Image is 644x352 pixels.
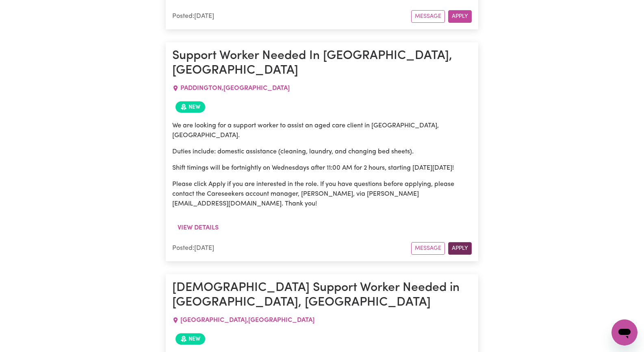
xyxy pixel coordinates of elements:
[180,85,290,92] span: PADDINGTON , [GEOGRAPHIC_DATA]
[172,243,411,253] div: Posted: [DATE]
[176,101,205,113] span: Job posted within the last 30 days
[172,121,472,140] p: We are looking for a support worker to assist an aged care client in [GEOGRAPHIC_DATA], [GEOGRAPH...
[172,49,472,79] h1: Support Worker Needed In [GEOGRAPHIC_DATA], [GEOGRAPHIC_DATA]
[172,281,472,310] h1: [DEMOGRAPHIC_DATA] Support Worker Needed in [GEOGRAPHIC_DATA], [GEOGRAPHIC_DATA]
[172,11,411,21] div: Posted: [DATE]
[611,319,637,345] iframe: Button to launch messaging window
[172,147,472,157] p: Duties include: domestic assistance (cleaning, laundry, and changing bed sheets).
[172,163,472,173] p: Shift timings will be fortnightly on Wednesdays after 11:00 AM for 2 hours, starting [DATE][DATE]!
[411,10,445,23] button: Message
[411,242,445,255] button: Message
[176,333,205,345] span: Job posted within the last 30 days
[172,220,224,236] button: View details
[448,10,472,23] button: Apply for this job
[448,242,472,255] button: Apply for this job
[180,317,314,324] span: [GEOGRAPHIC_DATA] , [GEOGRAPHIC_DATA]
[172,179,472,209] p: Please click Apply if you are interested in the role. If you have questions before applying, plea...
